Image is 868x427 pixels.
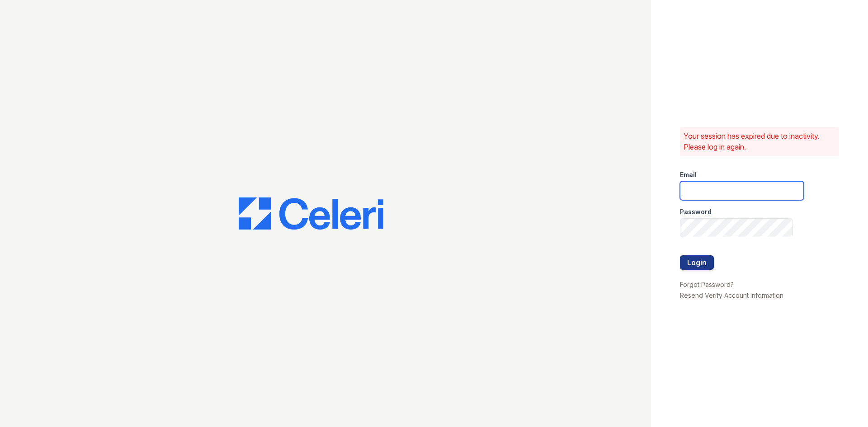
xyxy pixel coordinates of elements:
[680,207,712,216] label: Password
[680,281,734,288] a: Forgot Password?
[680,170,697,179] label: Email
[680,291,783,299] a: Resend Verify Account Information
[239,197,383,230] img: CE_Logo_Blue-a8612792a0a2168367f1c8372b55b34899dd931a85d93a1a3d3e32e68fde9ad4.png
[684,131,835,152] p: Your session has expired due to inactivity. Please log in again.
[680,255,714,270] button: Login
